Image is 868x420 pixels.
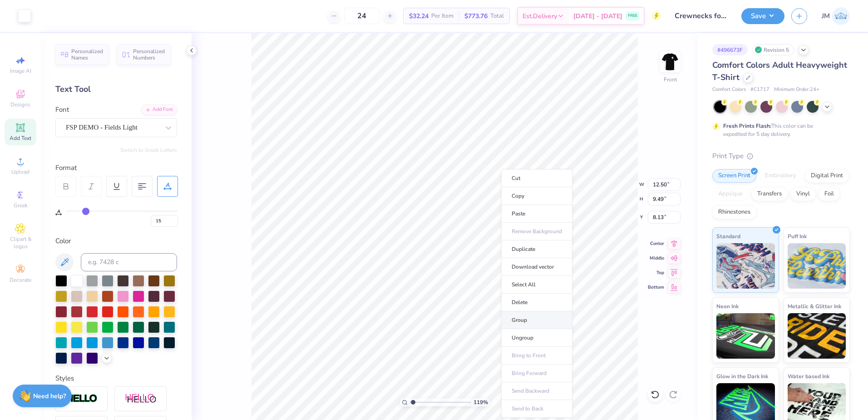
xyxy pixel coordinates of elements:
[788,301,841,311] span: Metallic & Glitter Ink
[55,83,177,95] div: Text Tool
[141,105,177,115] div: Add Font
[55,236,177,246] div: Color
[788,243,846,289] img: Puff Ink
[501,276,572,294] li: Select All
[5,235,36,250] span: Clipart & logos
[712,44,748,55] div: # 496673F
[712,169,756,183] div: Screen Print
[501,169,572,187] li: Cut
[523,11,557,21] span: Est. Delivery
[501,294,572,311] li: Delete
[822,7,850,25] a: JM
[125,393,157,405] img: Shadow
[790,187,816,201] div: Vinyl
[648,240,664,247] span: Center
[832,7,850,25] img: Joshua Malaki
[501,240,572,258] li: Duplicate
[716,313,775,359] img: Neon Ink
[741,8,784,24] button: Save
[723,122,771,130] strong: Fresh Prints Flash:
[788,313,846,359] img: Metallic & Glitter Ink
[81,253,177,271] input: e.g. 7428 c
[33,392,66,400] strong: Need help?
[10,67,31,75] span: Image AI
[409,11,429,21] span: $32.24
[712,151,850,161] div: Print Type
[66,394,98,404] img: Stroke
[664,75,677,84] div: Front
[716,231,740,241] span: Standard
[752,44,794,55] div: Revision 5
[10,135,31,142] span: Add Text
[712,86,746,94] span: Comfort Colors
[712,60,847,83] span: Comfort Colors Adult Heavyweight T-Shirt
[805,169,849,183] div: Digital Print
[723,122,835,138] div: This color can be expedited for 5 day delivery.
[712,187,749,201] div: Applique
[716,243,775,289] img: Standard
[490,11,504,21] span: Total
[501,311,572,329] li: Group
[648,255,664,261] span: Middle
[716,301,739,311] span: Neon Ink
[628,13,637,19] span: FREE
[55,163,178,173] div: Format
[11,168,30,175] span: Upload
[716,371,768,381] span: Glow in the Dark Ink
[344,8,380,24] input: – –
[133,48,165,61] span: Personalized Numbers
[751,187,788,201] div: Transfers
[473,398,488,406] span: 119 %
[573,11,622,21] span: [DATE] - [DATE]
[55,373,177,384] div: Styles
[10,101,30,108] span: Designs
[648,270,664,276] span: Top
[819,187,840,201] div: Foil
[501,187,572,205] li: Copy
[120,146,177,154] button: Switch to Greek Letters
[648,284,664,290] span: Bottom
[501,205,572,223] li: Paste
[712,205,756,219] div: Rhinestones
[759,169,802,183] div: Embroidery
[788,371,829,381] span: Water based Ink
[668,7,735,25] input: Untitled Design
[822,11,830,21] span: JM
[501,329,572,347] li: Ungroup
[55,105,69,115] label: Font
[661,53,679,71] img: Front
[501,258,572,276] li: Download vector
[788,231,807,241] span: Puff Ink
[71,48,104,61] span: Personalized Names
[774,86,819,94] span: Minimum Order: 24 +
[14,202,28,209] span: Greek
[750,86,769,94] span: # C1717
[464,11,488,21] span: $773.76
[431,11,454,21] span: Per Item
[10,276,31,284] span: Decorate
